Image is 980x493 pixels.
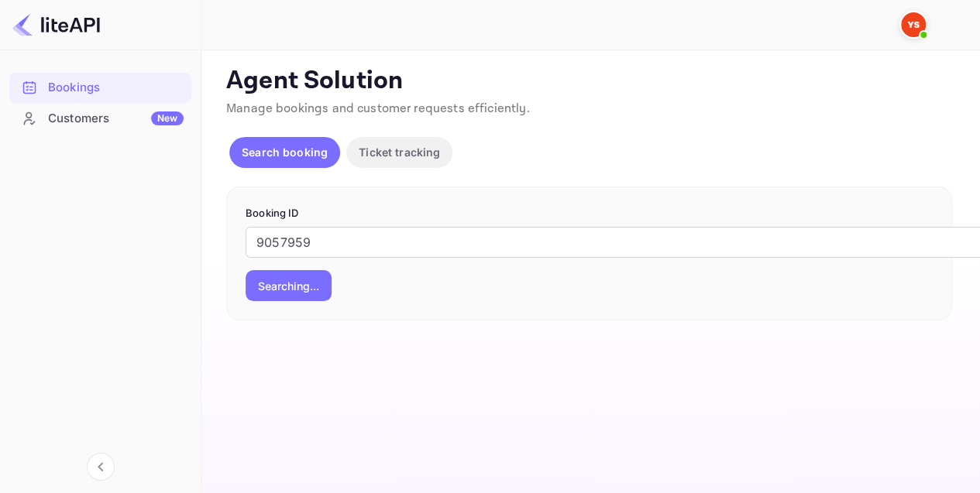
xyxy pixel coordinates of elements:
[226,101,530,117] span: Manage bookings and customer requests efficiently.
[901,12,926,37] img: Yandex Support
[151,111,184,125] div: New
[9,73,191,103] div: Bookings
[48,110,184,128] div: Customers
[9,104,191,134] div: CustomersNew
[246,270,332,301] button: Searching...
[246,206,933,221] p: Booking ID
[242,144,328,160] p: Search booking
[9,73,191,101] a: Bookings
[9,104,191,132] a: CustomersNew
[226,66,952,97] p: Agent Solution
[359,144,440,160] p: Ticket tracking
[87,453,115,481] button: Collapse navigation
[12,12,100,37] img: LiteAPI logo
[48,79,184,97] div: Bookings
